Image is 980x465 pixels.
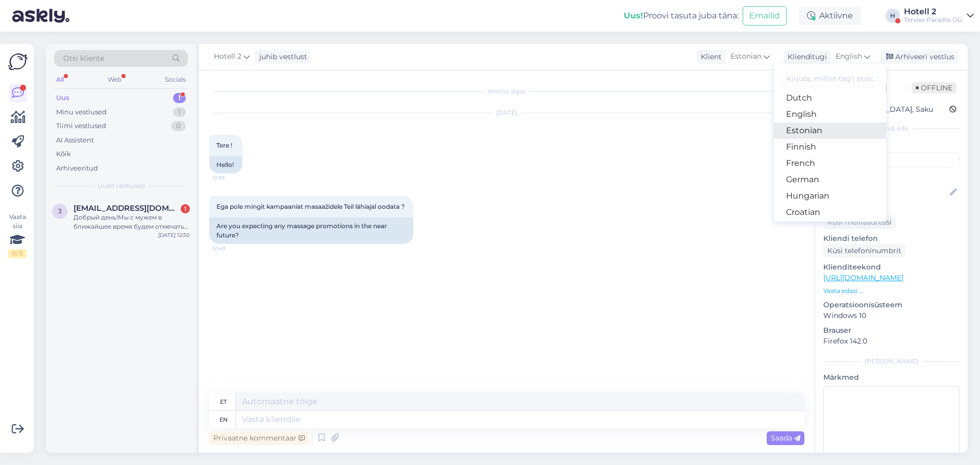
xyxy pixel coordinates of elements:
div: [DATE] 12:50 [158,231,190,239]
a: Hotell 2Tervise Paradiis OÜ [904,8,974,24]
button: Emailid [743,6,787,26]
span: Tere ! [216,141,232,149]
span: Uued vestlused [97,181,145,190]
a: English [774,106,886,123]
input: Kirjuta, millist tag'i otsid [782,71,878,87]
div: Vestlus algas [209,87,804,96]
div: Добрый день!Мы с мужем в ближайшее время будем отмечать 20 годовщину со дня с вадьбы.Ваш гостипри... [73,213,190,231]
input: Lisa nimi [824,187,948,198]
div: [PERSON_NAME] [823,357,960,366]
div: AI Assistent [56,135,94,145]
input: Lisa tag [823,152,960,167]
div: Arhiveeri vestlus [880,50,959,64]
div: Hello! [209,156,242,174]
span: Saada [771,433,800,443]
div: 1 [173,107,186,117]
p: Vaata edasi ... [823,286,960,296]
span: English [836,51,862,62]
div: Küsi telefoninumbrit [823,244,905,258]
span: 12:39 [212,174,251,182]
div: Tiimi vestlused [56,121,106,131]
div: Kliendi info [823,124,960,133]
div: Hotell 2 [904,8,963,16]
div: All [54,73,66,86]
span: Ega pole mingit kampaaniat masaažidele Teil lähiajal oodata ? [216,203,405,210]
div: Minu vestlused [56,107,107,117]
div: 0 / 3 [8,249,27,258]
div: Privaatne kommentaar [209,431,309,445]
div: Socials [163,73,188,86]
a: Hungarian [774,188,886,204]
p: Kliendi tag'id [823,139,960,150]
p: Kliendi nimi [823,172,960,182]
div: Tervise Paradiis OÜ [904,16,963,24]
span: 301976kair@gmail.com [73,204,180,213]
a: Croatian [774,204,886,221]
img: Askly Logo [8,52,28,71]
div: et [220,393,227,410]
span: Otsi kliente [63,53,104,64]
div: juhib vestlust [255,52,307,62]
p: Kliendi email [823,205,960,215]
div: Are you expecting any massage promotions in the near future? [209,217,413,244]
span: 12:40 [212,244,251,252]
a: [URL][DOMAIN_NAME] [823,273,903,282]
div: 1 [181,204,190,213]
a: Estonian [774,123,886,139]
div: 0 [171,121,186,131]
div: H [886,9,900,23]
div: en [219,411,228,428]
span: Estonian [730,51,762,62]
p: Brauser [823,325,960,336]
a: Finnish [774,139,886,155]
div: [DATE] [209,108,804,117]
b: Uus! [624,11,643,20]
div: Proovi tasuta juba täna: [624,10,739,22]
a: French [774,155,886,172]
p: Windows 10 [823,310,960,321]
p: Firefox 142.0 [823,336,960,347]
div: Web [106,73,124,86]
div: Klienditugi [783,52,827,62]
span: 3 [58,207,62,215]
span: Hotell 2 [214,51,241,62]
p: Märkmed [823,372,960,383]
div: Klient [697,52,722,62]
span: Offline [912,82,957,93]
div: Kõik [56,149,71,159]
div: Aktiivne [799,7,861,25]
div: Küsi meiliaadressi [823,215,896,229]
p: Klienditeekond [823,262,960,273]
p: Operatsioonisüsteem [823,300,960,310]
p: Kliendi telefon [823,233,960,244]
a: Dutch [774,90,886,106]
div: Arhiveeritud [56,163,98,174]
div: Vaata siia [8,212,27,258]
div: Uus [56,93,69,103]
div: 1 [173,93,186,103]
a: German [774,172,886,188]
